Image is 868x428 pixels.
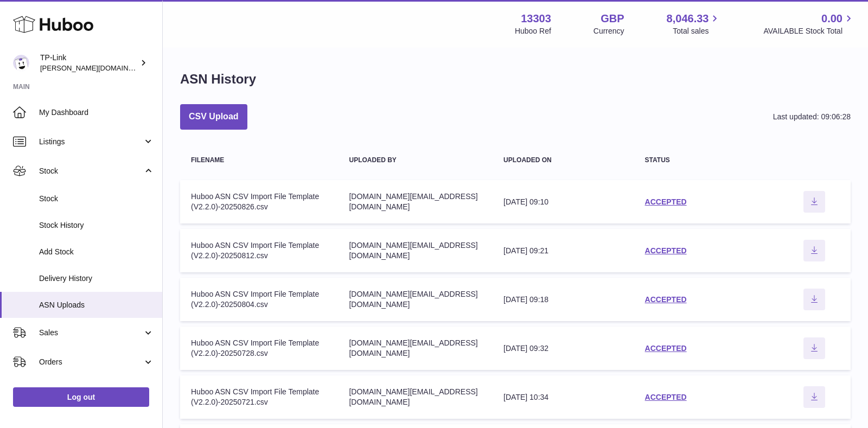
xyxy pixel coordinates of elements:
div: Currency [593,26,624,36]
div: [DATE] 09:18 [503,295,623,305]
span: Stock History [39,220,154,231]
span: ASN Uploads [39,300,154,310]
span: 8,046.33 [667,11,709,26]
div: [DOMAIN_NAME][EMAIL_ADDRESS][DOMAIN_NAME] [349,191,482,212]
th: Status [634,146,778,175]
div: [DATE] 09:21 [503,246,623,256]
a: ACCEPTED [645,197,687,206]
th: actions [777,146,851,175]
th: Uploaded by [338,146,493,175]
div: Huboo ASN CSV Import File Template (V2.2.0)-20250728.csv [191,338,327,359]
div: Last updated: 09:06:28 [773,112,851,122]
button: Download ASN file [803,240,825,261]
button: Download ASN file [803,337,825,359]
span: [PERSON_NAME][DOMAIN_NAME][EMAIL_ADDRESS][DOMAIN_NAME] [40,63,274,72]
div: [DATE] 09:10 [503,197,623,207]
th: Filename [180,146,338,175]
a: 8,046.33 Total sales [667,11,722,36]
strong: 13303 [521,11,551,26]
div: [DATE] 09:32 [503,343,623,354]
button: Download ASN file [803,386,825,408]
span: Add Stock [39,247,154,257]
span: Orders [39,357,143,367]
a: ACCEPTED [645,393,687,401]
div: TP-Link [40,53,138,73]
span: Listings [39,137,143,147]
span: Sales [39,328,143,338]
a: 0.00 AVAILABLE Stock Total [763,11,855,36]
div: [DOMAIN_NAME][EMAIL_ADDRESS][DOMAIN_NAME] [349,338,482,359]
div: [DOMAIN_NAME][EMAIL_ADDRESS][DOMAIN_NAME] [349,240,482,261]
strong: GBP [601,11,624,26]
span: AVAILABLE Stock Total [763,26,855,36]
span: Stock [39,166,143,176]
span: Total sales [673,26,721,36]
a: ACCEPTED [645,246,687,255]
a: ACCEPTED [645,344,687,353]
th: Uploaded on [493,146,634,175]
a: Log out [13,387,149,407]
div: [DOMAIN_NAME][EMAIL_ADDRESS][DOMAIN_NAME] [349,289,482,310]
span: My Dashboard [39,107,154,118]
div: [DOMAIN_NAME][EMAIL_ADDRESS][DOMAIN_NAME] [349,387,482,407]
span: 0.00 [821,11,843,26]
div: [DATE] 10:34 [503,392,623,403]
div: Huboo Ref [515,26,551,36]
button: CSV Upload [180,104,247,130]
button: Download ASN file [803,191,825,213]
h1: ASN History [180,71,256,88]
div: Huboo ASN CSV Import File Template (V2.2.0)-20250812.csv [191,240,327,261]
button: Download ASN file [803,289,825,310]
a: ACCEPTED [645,295,687,304]
div: Huboo ASN CSV Import File Template (V2.2.0)-20250826.csv [191,191,327,212]
img: susie.li@tp-link.com [13,55,29,71]
span: Delivery History [39,273,154,284]
span: Stock [39,194,154,204]
div: Huboo ASN CSV Import File Template (V2.2.0)-20250721.csv [191,387,327,407]
div: Huboo ASN CSV Import File Template (V2.2.0)-20250804.csv [191,289,327,310]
